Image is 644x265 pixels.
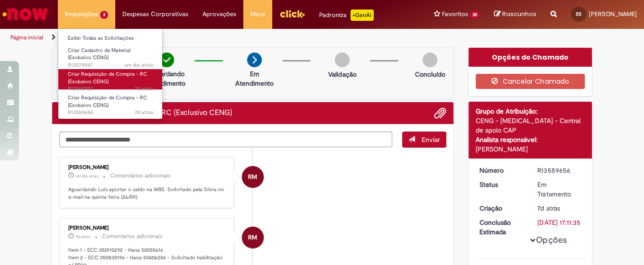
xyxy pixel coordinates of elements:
[472,203,531,213] dt: Criação
[350,9,374,21] p: +GenAi
[537,204,560,212] time: 23/09/2025 15:11:31
[434,107,446,119] button: Adicionar anexos
[1,5,50,24] img: ServiceNow
[68,85,153,93] span: R13560752
[135,85,153,92] span: 7d atrás
[68,62,153,69] span: R13575947
[58,28,163,119] ul: Requisições
[124,62,153,69] span: um dia atrás
[58,93,163,113] a: Aberto R13559656 : Criar Requisição de Compra - RC (Exclusivo CENG)
[319,9,374,21] div: Padroniza
[442,9,468,19] span: Favoritos
[247,53,262,67] img: arrow-next.png
[476,116,585,135] div: CENG - [MEDICAL_DATA] - Central de apoio CAP
[100,11,108,19] span: 3
[68,109,153,116] span: R13559656
[144,69,190,88] p: Aguardando atendimento
[502,9,536,18] span: Rascunhos
[469,48,592,67] div: Opções do Chamado
[68,186,226,201] p: Aguardando Luís aportar o saldo na WBS. Solicitado pela Silvia no e-mail na quinta-feira (26/09).
[537,204,560,212] span: 7d atrás
[75,234,90,239] time: 24/09/2025 09:59:59
[242,166,264,188] div: Raiane Martins
[422,135,440,144] span: Enviar
[58,33,163,44] a: Exibir Todas as Solicitações
[328,70,356,79] p: Validação
[248,226,257,249] span: RM
[59,132,392,147] textarea: Digite sua mensagem aqui...
[279,7,305,21] img: click_logo_yellow_360x200.png
[476,106,585,116] div: Grupo de Atribuição:
[10,34,43,41] a: Página inicial
[472,218,531,237] dt: Conclusão Estimada
[231,69,277,88] p: Em Atendimento
[75,234,90,239] span: 7d atrás
[335,53,350,67] img: img-circle-grey.png
[68,165,226,170] div: [PERSON_NAME]
[202,9,236,19] span: Aprovações
[242,227,264,248] div: Raiane Martins
[472,166,531,175] dt: Número
[75,173,98,179] span: um dia atrás
[159,53,174,67] img: check-circle-green.png
[537,166,581,175] div: R13559656
[248,166,257,188] span: RM
[68,225,226,231] div: [PERSON_NAME]
[476,135,585,144] div: Analista responsável:
[122,9,188,19] span: Despesas Corporativas
[68,71,147,85] span: Criar Requisição de Compra - RC (Exclusivo CENG)
[58,45,163,66] a: Aberto R13575947 : Criar Cadastro de Material (Exclusivo CENG)
[476,74,585,89] button: Cancelar Chamado
[250,9,265,19] span: More
[469,11,480,19] span: 35
[476,144,585,154] div: [PERSON_NAME]
[537,218,581,227] div: [DATE] 17:11:35
[415,70,445,79] p: Concluído
[68,94,147,109] span: Criar Requisição de Compra - RC (Exclusivo CENG)
[472,180,531,189] dt: Status
[135,109,153,116] time: 23/09/2025 15:11:32
[75,173,98,179] time: 29/09/2025 09:17:07
[102,232,163,240] small: Comentários adicionais
[576,11,581,17] span: SS
[402,132,446,148] button: Enviar
[56,69,102,88] p: Aguardando Aprovação
[65,9,98,19] span: Requisições
[494,10,536,19] a: Rascunhos
[537,203,581,213] div: 23/09/2025 15:11:31
[124,62,153,69] time: 29/09/2025 11:01:48
[423,53,437,67] img: img-circle-grey.png
[58,69,163,89] a: Aberto R13560752 : Criar Requisição de Compra - RC (Exclusivo CENG)
[7,29,422,46] ul: Trilhas de página
[537,180,581,199] div: Em Tratamento
[589,10,637,18] span: [PERSON_NAME]
[110,172,171,180] small: Comentários adicionais
[135,109,153,116] span: 7d atrás
[68,47,130,62] span: Criar Cadastro de Material (Exclusivo CENG)
[135,85,153,92] time: 23/09/2025 17:49:17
